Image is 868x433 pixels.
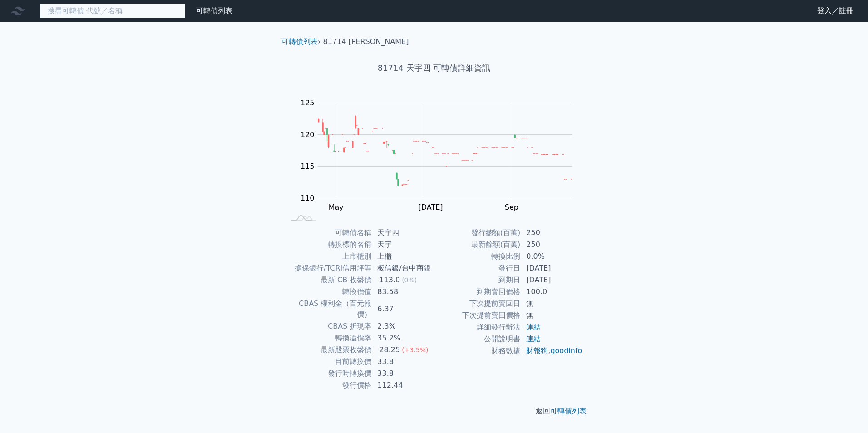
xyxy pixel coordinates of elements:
[418,203,443,212] tspan: [DATE]
[285,239,372,251] td: 轉換標的名稱
[372,239,434,251] td: 天宇
[521,251,583,262] td: 0.0%
[434,262,521,274] td: 發行日
[323,36,409,47] li: 81714 [PERSON_NAME]
[281,37,318,46] a: 可轉債列表
[402,276,417,284] span: (0%)
[301,98,315,107] tspan: 125
[274,62,594,74] h1: 81714 天宇四 可轉債詳細資訊
[521,239,583,251] td: 250
[526,335,541,343] a: 連結
[285,286,372,298] td: 轉換價值
[521,286,583,298] td: 100.0
[521,274,583,286] td: [DATE]
[434,333,521,345] td: 公開說明書
[285,262,372,274] td: 擔保銀行/TCRI信用評等
[285,356,372,368] td: 目前轉換價
[372,320,434,332] td: 2.3%
[526,346,548,355] a: 財報狗
[550,407,587,415] a: 可轉債列表
[434,286,521,298] td: 到期賣回價格
[40,3,185,19] input: 搜尋可轉債 代號／名稱
[521,262,583,274] td: [DATE]
[434,298,521,310] td: 下次提前賣回日
[372,262,434,274] td: 板信銀/台中商銀
[285,332,372,344] td: 轉換溢價率
[434,239,521,251] td: 最新餘額(百萬)
[521,345,583,357] td: ,
[434,321,521,333] td: 詳細發行辦法
[301,162,315,171] tspan: 115
[372,298,434,320] td: 6.37
[810,4,861,18] a: 登入／註冊
[285,320,372,332] td: CBAS 折現率
[372,379,434,391] td: 112.44
[434,345,521,357] td: 財務數據
[521,227,583,239] td: 250
[274,406,594,417] p: 返回
[329,203,344,212] tspan: May
[372,227,434,239] td: 天宇四
[434,227,521,239] td: 發行總額(百萬)
[285,379,372,391] td: 發行價格
[301,130,315,139] tspan: 120
[285,227,372,239] td: 可轉債名稱
[434,274,521,286] td: 到期日
[372,286,434,298] td: 83.58
[521,298,583,310] td: 無
[377,275,402,285] div: 113.0
[372,368,434,379] td: 33.8
[281,36,321,47] li: ›
[521,310,583,321] td: 無
[434,251,521,262] td: 轉換比例
[434,310,521,321] td: 下次提前賣回價格
[377,344,402,355] div: 28.25
[372,332,434,344] td: 35.2%
[372,251,434,262] td: 上櫃
[526,323,541,331] a: 連結
[285,368,372,379] td: 發行時轉換價
[285,298,372,320] td: CBAS 權利金（百元報價）
[301,194,315,202] tspan: 110
[372,356,434,368] td: 33.8
[296,98,586,212] g: Chart
[402,346,428,354] span: (+3.5%)
[285,251,372,262] td: 上市櫃別
[505,203,518,212] tspan: Sep
[196,6,232,15] a: 可轉債列表
[550,346,582,355] a: goodinfo
[285,274,372,286] td: 最新 CB 收盤價
[285,344,372,356] td: 最新股票收盤價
